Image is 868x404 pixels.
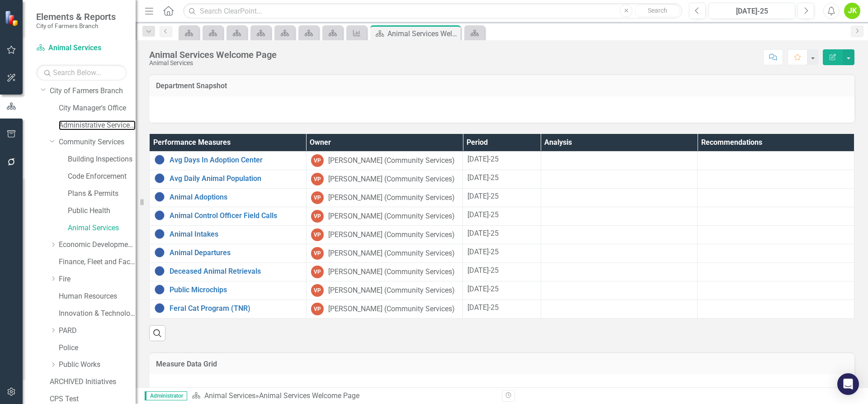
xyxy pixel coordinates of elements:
[541,300,698,318] td: Double-Click to Edit
[306,281,463,300] td: Double-Click to Edit
[36,43,127,53] a: Animal Services
[154,247,165,258] img: No Information
[306,263,463,281] td: Double-Click to Edit
[170,286,302,294] a: Public Microchips
[154,284,165,295] img: No Information
[387,28,458,39] div: Animal Services Welcome Page
[150,170,307,189] td: Double-Click to Edit Right Click for Context Menu
[467,210,536,220] div: [DATE]-25
[59,360,136,370] a: Public Works
[68,171,136,182] a: Code Enforcement
[59,240,136,250] a: Economic Development, Tourism & Planning
[306,170,463,189] td: Double-Click to Edit
[311,284,324,297] div: VP
[648,7,667,14] span: Search
[311,210,324,223] div: VP
[154,173,165,184] img: No Information
[36,11,116,22] span: Elements & Reports
[59,120,136,131] a: Administrative Services & Communications
[150,152,307,170] td: Double-Click to Edit Right Click for Context Menu
[698,244,854,263] td: Double-Click to Edit
[59,137,136,147] a: Community Services
[311,266,324,278] div: VP
[328,248,455,259] div: [PERSON_NAME] (Community Services)
[50,377,136,387] a: ARCHIVED Initiatives
[5,10,20,26] img: ClearPoint Strategy
[467,266,536,276] div: [DATE]-25
[306,244,463,263] td: Double-Click to Edit
[149,50,277,60] div: Animal Services Welcome Page
[59,343,136,353] a: Police
[154,228,165,239] img: No Information
[467,154,536,165] div: [DATE]-25
[306,226,463,244] td: Double-Click to Edit
[467,228,536,239] div: [DATE]-25
[170,267,302,276] a: Deceased Animal Retrievals
[698,189,854,207] td: Double-Click to Edit
[328,193,455,203] div: [PERSON_NAME] (Community Services)
[306,189,463,207] td: Double-Click to Edit
[59,291,136,302] a: Human Resources
[170,249,302,257] a: Animal Departures
[467,303,536,313] div: [DATE]-25
[306,300,463,318] td: Double-Click to Edit
[156,360,848,368] h3: Measure Data Grid
[837,373,859,395] div: Open Intercom Messenger
[708,3,795,19] button: [DATE]-25
[68,206,136,216] a: Public Health
[150,207,307,226] td: Double-Click to Edit Right Click for Context Menu
[328,174,455,185] div: [PERSON_NAME] (Community Services)
[541,189,698,207] td: Double-Click to Edit
[311,228,324,241] div: VP
[156,82,848,90] h3: Department Snapshot
[306,152,463,170] td: Double-Click to Edit
[170,212,302,220] a: Animal Control Officer Field Calls
[170,156,302,164] a: Avg Days In Adoption Center
[328,211,455,222] div: [PERSON_NAME] (Community Services)
[698,207,854,226] td: Double-Click to Edit
[59,309,136,319] a: Innovation & Technology
[306,207,463,226] td: Double-Click to Edit
[844,3,860,19] button: JK
[59,274,136,285] a: Fire
[145,391,187,400] span: Administrator
[311,154,324,167] div: VP
[170,193,302,201] a: Animal Adoptions
[59,257,136,267] a: Finance, Fleet and Facilities
[311,191,324,204] div: VP
[154,303,165,314] img: No Information
[541,170,698,189] td: Double-Click to Edit
[50,86,136,96] a: City of Farmers Branch
[170,175,302,183] a: Avg Daily Animal Population
[698,263,854,281] td: Double-Click to Edit
[328,267,455,277] div: [PERSON_NAME] (Community Services)
[150,189,307,207] td: Double-Click to Edit Right Click for Context Menu
[698,152,854,170] td: Double-Click to Edit
[698,170,854,189] td: Double-Click to Edit
[183,3,682,19] input: Search ClearPoint...
[192,391,495,401] div: »
[150,281,307,300] td: Double-Click to Edit Right Click for Context Menu
[698,226,854,244] td: Double-Click to Edit
[36,22,116,29] small: City of Farmers Branch
[541,226,698,244] td: Double-Click to Edit
[311,173,324,185] div: VP
[712,6,792,17] div: [DATE]-25
[68,189,136,199] a: Plans & Permits
[150,263,307,281] td: Double-Click to Edit Right Click for Context Menu
[328,285,455,296] div: [PERSON_NAME] (Community Services)
[467,247,536,257] div: [DATE]-25
[150,300,307,318] td: Double-Click to Edit Right Click for Context Menu
[311,247,324,260] div: VP
[541,281,698,300] td: Double-Click to Edit
[68,154,136,165] a: Building Inspections
[467,284,536,295] div: [DATE]-25
[204,391,255,400] a: Animal Services
[154,154,165,165] img: No Information
[154,210,165,221] img: No Information
[541,152,698,170] td: Double-Click to Edit
[541,207,698,226] td: Double-Click to Edit
[59,326,136,336] a: PARD
[328,304,455,314] div: [PERSON_NAME] (Community Services)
